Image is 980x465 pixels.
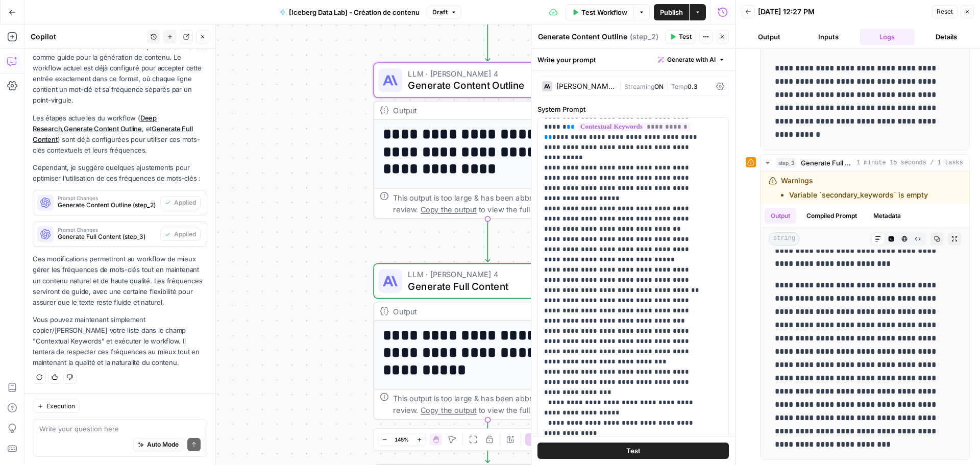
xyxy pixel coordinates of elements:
[769,232,800,246] span: string
[679,32,692,41] span: Test
[654,83,664,90] span: ON
[421,205,477,214] span: Copy the output
[408,268,561,280] span: LLM · [PERSON_NAME] 4
[58,201,156,210] span: Generate Content Outline (step_2)
[860,29,915,45] button: Logs
[485,18,490,61] g: Edge from step_1 to step_2
[531,49,735,70] div: Write your prompt
[58,195,156,201] span: Prompt Changes
[395,435,409,444] span: 145%
[801,29,856,45] button: Inputs
[33,125,192,143] a: Generate Full Content
[174,230,196,239] span: Applied
[485,219,490,262] g: Edge from step_2 to step_3
[133,438,183,451] button: Auto Mode
[789,190,928,200] li: Variable `secondary_keywords` is empty
[765,208,796,224] button: Output
[800,208,863,224] button: Compiled Prompt
[147,440,179,449] span: Auto Mode
[64,125,142,133] a: Generate Content Outline
[408,67,561,79] span: LLM · [PERSON_NAME] 4
[174,198,196,207] span: Applied
[408,78,561,93] span: Generate Content Outline
[160,228,201,241] button: Applied
[566,4,633,20] button: Test Workflow
[428,6,461,19] button: Draft
[776,158,797,168] span: step_3
[393,105,561,116] div: Output
[919,29,974,45] button: Details
[274,4,426,20] button: [Iceberg Data Lab] - Création de contenu
[58,227,156,232] span: Prompt Changes
[31,32,144,42] div: Copilot
[801,158,852,168] span: Generate Full Content
[742,29,797,45] button: Output
[671,83,688,90] span: Temp
[932,5,958,18] button: Reset
[33,162,207,184] p: Cependant, je suggère quelques ajustements pour optimiser l'utilisation de ces fréquences de mots...
[537,104,729,114] label: System Prompt
[33,114,157,133] a: Deep Research
[393,305,561,317] div: Output
[654,53,729,66] button: Generate with AI
[761,155,969,171] button: 1 minute 15 seconds / 1 tasks
[537,443,729,459] button: Test
[626,446,641,456] span: Test
[33,314,207,369] p: Vous pouvez maintenant simplement copier/[PERSON_NAME] votre liste dans le champ "Contextual Keyw...
[581,7,627,17] span: Test Workflow
[856,158,963,167] span: 1 minute 15 seconds / 1 tasks
[408,279,561,293] span: Generate Full Content
[624,83,654,90] span: Streaming
[665,30,696,43] button: Test
[667,55,716,64] span: Generate with AI
[556,83,615,90] div: [PERSON_NAME] 4
[393,191,595,215] div: This output is too large & has been abbreviated for review. to view the full content.
[630,32,658,42] span: ( step_2 )
[58,232,156,241] span: Generate Full Content (step_3)
[660,7,683,17] span: Publish
[664,81,671,91] span: |
[33,113,207,156] p: Les étapes actuelles du workflow ( , , et ) sont déjà configurées pour utiliser ces mots-clés con...
[619,81,624,91] span: |
[421,406,477,414] span: Copy the output
[393,393,595,416] div: This output is too large & has been abbreviated for review. to view the full content.
[654,4,689,20] button: Publish
[33,31,207,106] p: Je comprends que vous souhaitez utiliser cette liste de mots-clés contextuels avec leurs fréquenc...
[781,176,928,200] div: Warnings
[538,32,627,42] textarea: Generate Content Outline
[33,400,80,413] button: Execution
[289,7,420,17] span: [Iceberg Data Lab] - Création de contenu
[485,420,490,462] g: Edge from step_3 to step_4
[46,402,75,411] span: Execution
[867,208,907,224] button: Metadata
[688,83,698,90] span: 0.3
[432,8,448,17] span: Draft
[761,172,969,459] div: 1 minute 15 seconds / 1 tasks
[33,254,207,308] p: Ces modifications permettront au workflow de mieux gérer les fréquences de mots-clés tout en main...
[160,196,201,209] button: Applied
[937,7,953,16] span: Reset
